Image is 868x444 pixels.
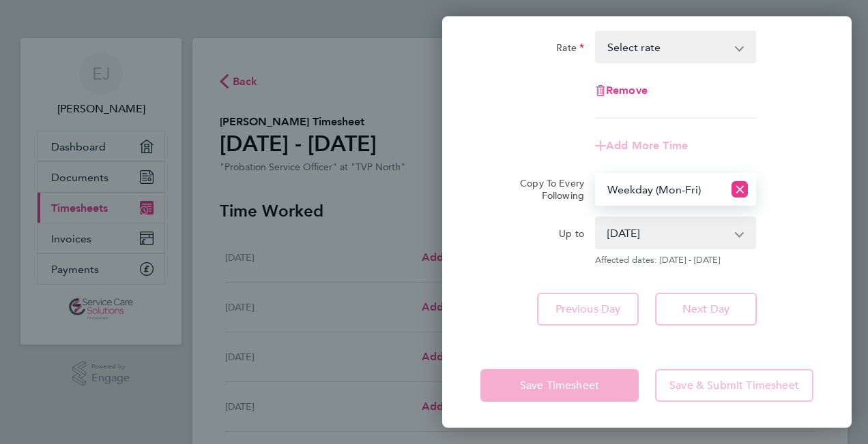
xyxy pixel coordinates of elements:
span: Affected dates: [DATE] - [DATE] [595,255,756,266]
span: Remove [606,84,648,97]
label: Copy To Every Following [509,177,584,202]
label: Up to [559,227,584,244]
label: Rate [556,42,584,58]
button: Remove [595,85,648,96]
button: Reset selection [732,174,748,204]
